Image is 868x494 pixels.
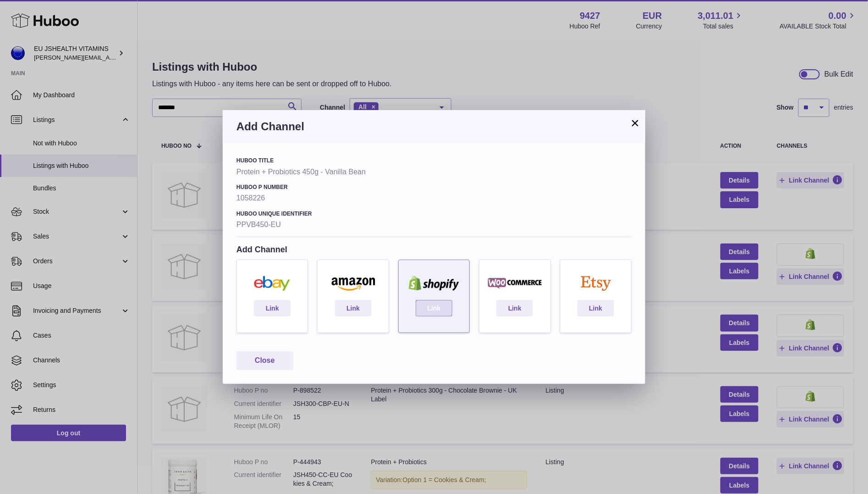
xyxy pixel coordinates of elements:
h4: Huboo P number [236,183,632,191]
img: woocommerce [484,276,545,291]
h3: Add Channel [236,119,632,134]
h4: Add Channel [236,244,632,255]
button: × [630,117,641,128]
strong: 1058226 [236,193,632,203]
img: ebay [242,276,303,291]
h4: Huboo Unique Identifier [236,210,632,217]
strong: PPVB450-EU [236,220,632,230]
button: Close [236,351,293,370]
a: Link [254,300,291,316]
a: Link [416,300,452,316]
img: amazon [322,276,384,291]
a: Link [496,300,533,316]
a: Link [335,300,372,316]
img: shopify [403,276,465,291]
img: etsy [565,276,626,291]
strong: Protein + Probiotics 450g - Vanilla Bean [236,167,632,177]
h4: Huboo Title [236,157,632,164]
a: Link [577,300,614,316]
